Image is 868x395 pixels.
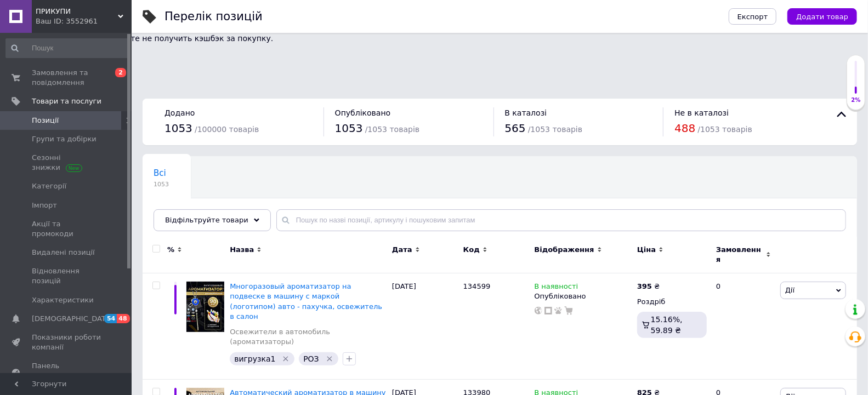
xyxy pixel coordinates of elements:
span: Акції та промокоди [32,219,101,239]
div: 0 [710,273,778,380]
span: Групи та добірки [32,134,97,144]
span: Опубліковано [335,108,391,117]
input: Пошук по назві позиції, артикулу і пошуковим запитам [276,209,846,231]
span: ПРИКУПИ [36,7,118,16]
span: / 100000 товарів [195,125,259,134]
span: Експорт [737,13,768,21]
span: Додати товар [796,13,848,21]
span: 15.16%, 59.89 ₴ [651,315,683,335]
span: Код [463,245,480,255]
span: % [167,245,174,255]
b: 395 [637,282,652,290]
button: Експорт [729,8,777,25]
span: 1053 [164,122,192,135]
img: Многоразовый ароматизатор на подвеске в машину с маркой (логотипом) авто - пахучка, освежитель в ... [186,282,224,331]
span: 565 [505,122,526,135]
input: Пошук [5,38,129,58]
svg: Видалити мітку [281,354,290,363]
span: Замовлення [716,245,763,265]
span: 48 [117,314,129,323]
button: Додати товар [787,8,857,25]
div: Опубліковано [535,291,632,301]
span: Відновлення позицій [32,266,101,286]
span: Ціна [637,245,656,255]
svg: Видалити мітку [325,354,334,363]
span: Товари та послуги [32,96,101,106]
span: В наявності [535,282,578,294]
span: Характеристики [32,295,94,305]
div: Роздріб [637,297,707,307]
span: Панель управління [32,361,101,381]
span: Замовлення та повідомлення [32,68,101,88]
span: РОЗ [303,354,319,363]
div: Перелік позицій [164,11,263,22]
span: Відображення [535,245,594,255]
span: вигрузка1 [234,354,275,363]
div: ₴ [637,282,660,291]
span: / 1053 товарів [698,125,752,134]
span: Позиції [32,116,59,125]
span: / 1053 товарів [365,125,419,134]
span: Назва [230,245,254,255]
span: Всі [154,168,166,178]
span: [DEMOGRAPHIC_DATA] [32,314,113,324]
div: [DATE] [389,273,461,380]
span: Сезонні знижки [32,153,101,173]
a: Освежители в автомобиль (ароматизаторы) [230,327,387,347]
span: 1053 [335,122,363,135]
span: Категорії [32,181,66,191]
span: В каталозі [505,108,547,117]
div: Ваш ID: 3552961 [36,16,132,26]
span: Не в каталозі [674,108,729,117]
span: Імпорт [32,201,57,210]
span: Дата [392,245,412,255]
span: Видалені позиції [32,248,95,257]
span: Додано [164,108,195,117]
span: / 1053 товарів [528,125,582,134]
span: Дії [785,286,795,294]
span: 54 [104,314,117,323]
div: 2% [847,96,865,104]
span: 1053 [154,180,169,188]
span: Відфільтруйте товари [165,216,248,224]
span: 488 [674,122,695,135]
span: Показники роботи компанії [32,333,101,352]
span: 2 [115,68,126,77]
span: 134599 [463,282,491,290]
a: Многоразовый ароматизатор на подвеске в машину с маркой (логотипом) авто - пахучка, освежитель в ... [230,282,382,320]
